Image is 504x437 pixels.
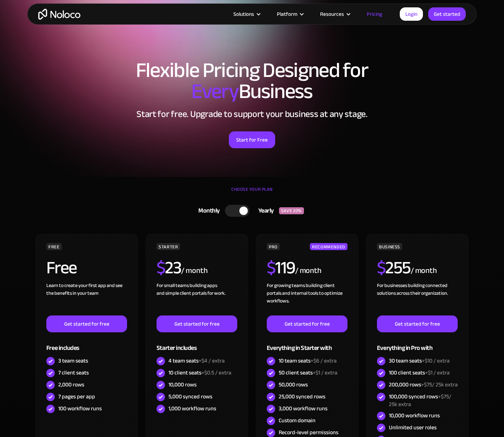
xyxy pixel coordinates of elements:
[46,332,127,355] div: Free includes
[229,131,275,148] a: Start for Free
[279,417,316,424] div: Custom domain
[279,207,304,214] div: SAVE 20%
[377,282,458,315] div: For businesses building connected solutions across their organization. ‍
[389,357,450,365] div: 30 team seats
[267,243,280,250] div: PRO
[311,356,337,366] span: +$6 / extra
[358,9,391,19] a: Pricing
[157,259,181,276] h2: 23
[279,393,325,400] div: 25,000 synced rows
[38,9,80,20] a: home
[267,282,347,315] div: For growing teams building client portals and internal tools to optimize workflows.
[411,265,437,276] div: / month
[168,405,216,412] div: 1,000 workflow runs
[250,206,279,216] div: Yearly
[168,357,225,365] div: 4 team seats
[46,259,77,276] h2: Free
[313,367,337,378] span: +$1 / extra
[267,259,295,276] h2: 119
[310,243,347,250] div: RECOMMENDED
[377,315,458,332] a: Get started for free
[422,356,450,366] span: +$10 / extra
[295,265,321,276] div: / month
[58,357,88,365] div: 3 team seats
[389,381,458,389] div: 200,000 rows
[400,7,423,21] a: Login
[58,381,84,389] div: 2,000 rows
[157,282,237,315] div: For small teams building apps and simple client portals for work. ‍
[389,393,458,408] div: 100,000 synced rows
[311,9,358,19] div: Resources
[267,251,276,284] span: $
[267,315,347,332] a: Get started for free
[191,72,239,111] span: Every
[190,206,225,216] div: Monthly
[268,9,311,19] div: Platform
[157,243,180,250] div: STARTER
[377,251,386,284] span: $
[421,379,458,390] span: +$75/ 25k extra
[46,315,127,332] a: Get started for free
[377,259,411,276] h2: 255
[279,405,327,412] div: 3,000 workflow runs
[279,357,337,365] div: 10 team seats
[157,315,237,332] a: Get started for free
[377,243,402,250] div: BUSINESS
[389,424,437,431] div: Unlimited user roles
[201,367,231,378] span: +$0.5 / extra
[58,369,89,377] div: 7 client seats
[157,251,165,284] span: $
[46,243,62,250] div: FREE
[377,332,458,355] div: Everything in Pro with
[46,282,127,315] div: Learn to create your first app and see the benefits in your team ‍
[181,265,207,276] div: / month
[225,9,268,19] div: Solutions
[425,367,450,378] span: +$1 / extra
[279,429,338,436] div: Record-level permissions
[279,369,337,377] div: 50 client seats
[428,7,466,21] a: Get started
[233,9,254,19] div: Solutions
[168,381,197,389] div: 10,000 rows
[34,60,470,102] h1: Flexible Pricing Designed for Business
[277,9,297,19] div: Platform
[58,405,102,412] div: 100 workflow runs
[34,109,470,119] h2: Start for free. Upgrade to support your business at any stage.
[267,332,347,355] div: Everything in Starter with
[168,393,212,400] div: 5,000 synced rows
[157,332,237,355] div: Starter includes
[168,369,231,377] div: 10 client seats
[279,381,308,389] div: 50,000 rows
[199,356,225,366] span: +$4 / extra
[34,184,470,202] div: CHOOSE YOUR PLAN
[389,369,450,377] div: 100 client seats
[389,391,451,410] span: +$75/ 25k extra
[389,412,440,419] div: 10,000 workflow runs
[320,9,344,19] div: Resources
[58,393,95,400] div: 7 pages per app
